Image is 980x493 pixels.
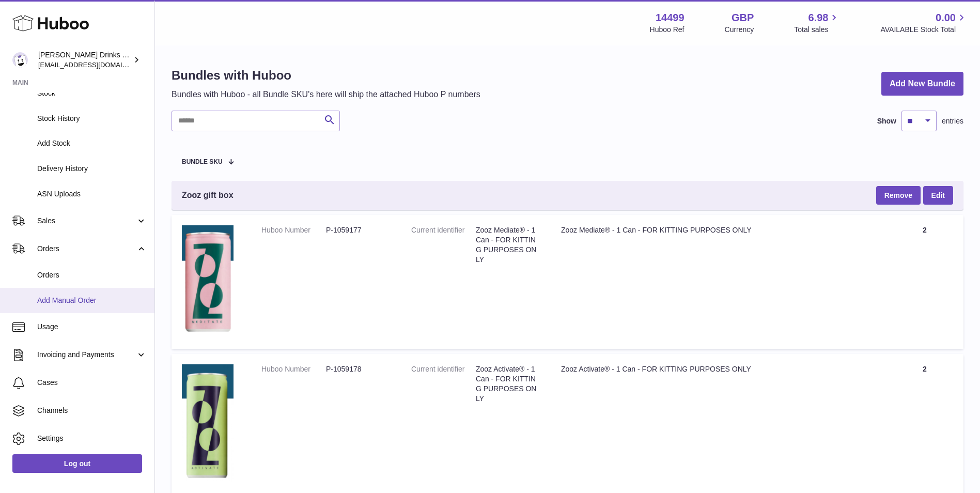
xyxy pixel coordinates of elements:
span: Orders [37,270,147,280]
a: Add New Bundle [881,72,963,96]
span: [EMAIL_ADDRESS][DOMAIN_NAME] [38,60,152,69]
span: Orders [37,244,136,254]
span: Settings [37,434,147,443]
span: Channels [37,406,147,415]
div: [PERSON_NAME] Drinks LTD (t/a Zooz) [38,50,131,70]
h1: Bundles with Huboo [172,67,480,84]
dt: Current identifier [411,364,476,404]
strong: GBP [732,11,754,25]
button: Remove [876,186,921,205]
a: 6.98 Total sales [794,11,840,35]
span: Add Stock [37,138,147,148]
dt: Current identifier [411,225,476,265]
span: ASN Uploads [37,189,147,199]
span: Sales [37,216,136,226]
span: Stock History [37,114,147,124]
img: Zooz Mediate® - 1 Can - FOR KITTING PURPOSES ONLY [182,225,234,336]
span: 6.98 [808,11,829,25]
dd: Zooz Mediate® - 1 Can - FOR KITTING PURPOSES ONLY [476,225,540,265]
label: Show [877,116,896,126]
span: AVAILABLE Stock Total [880,25,968,35]
img: internalAdmin-14499@internal.huboo.com [12,52,28,68]
p: Bundles with Huboo - all Bundle SKU's here will ship the attached Huboo P numbers [172,89,480,100]
span: Zooz gift box [182,190,234,201]
a: Edit [923,186,953,205]
span: Stock [37,88,147,98]
dd: Zooz Activate® - 1 Can - FOR KITTING PURPOSES ONLY [476,364,540,404]
dd: P-1059177 [326,225,391,235]
span: Bundle SKU [182,159,223,165]
span: Invoicing and Payments [37,350,136,360]
div: Zooz Mediate® - 1 Can - FOR KITTING PURPOSES ONLY [561,225,876,235]
span: Delivery History [37,164,147,174]
a: 0.00 AVAILABLE Stock Total [880,11,968,35]
span: entries [942,116,963,126]
dd: P-1059178 [326,364,391,374]
span: Add Manual Order [37,296,147,305]
span: Usage [37,322,147,332]
span: Cases [37,378,147,388]
dt: Huboo Number [261,364,326,374]
div: Huboo Ref [650,25,685,35]
strong: 14499 [656,11,685,25]
img: Zooz Activate® - 1 Can - FOR KITTING PURPOSES ONLY [182,364,234,483]
a: Log out [12,454,142,473]
dt: Huboo Number [261,225,326,235]
td: 2 [886,215,963,349]
div: Currency [725,25,754,35]
span: Total sales [794,25,840,35]
span: 0.00 [936,11,956,25]
div: Zooz Activate® - 1 Can - FOR KITTING PURPOSES ONLY [561,364,876,374]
